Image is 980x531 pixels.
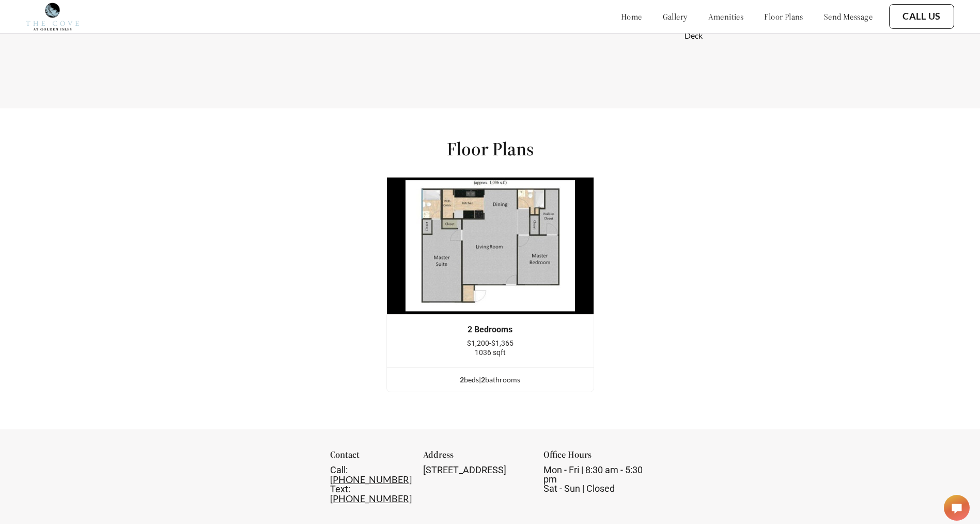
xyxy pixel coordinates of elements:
[824,11,873,22] a: send message
[685,29,766,42] li: Deck
[330,493,412,504] a: [PHONE_NUMBER]
[481,375,485,384] span: 2
[889,4,954,29] button: Call Us
[543,483,615,494] span: Sat - Sun | Closed
[330,464,348,475] span: Call:
[330,474,412,485] a: [PHONE_NUMBER]
[387,374,594,385] div: bed s | bathroom s
[447,137,534,160] h1: Floor Plans
[621,11,642,22] a: home
[386,177,594,315] img: example
[543,465,650,493] div: Mon - Fri | 8:30 am - 5:30 pm
[423,450,530,465] div: Address
[764,11,803,22] a: floor plans
[467,339,514,347] span: $1,200-$1,365
[663,11,688,22] a: gallery
[330,484,350,494] span: Text:
[423,465,530,475] div: [STREET_ADDRESS]
[402,325,578,334] div: 2 Bedrooms
[330,450,410,465] div: Contact
[460,375,464,384] span: 2
[475,348,506,357] span: 1036 sqft
[26,3,79,30] img: cove_at_golden_isles_logo.png
[708,11,744,22] a: amenities
[903,11,941,22] a: Call Us
[543,450,650,465] div: Office Hours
